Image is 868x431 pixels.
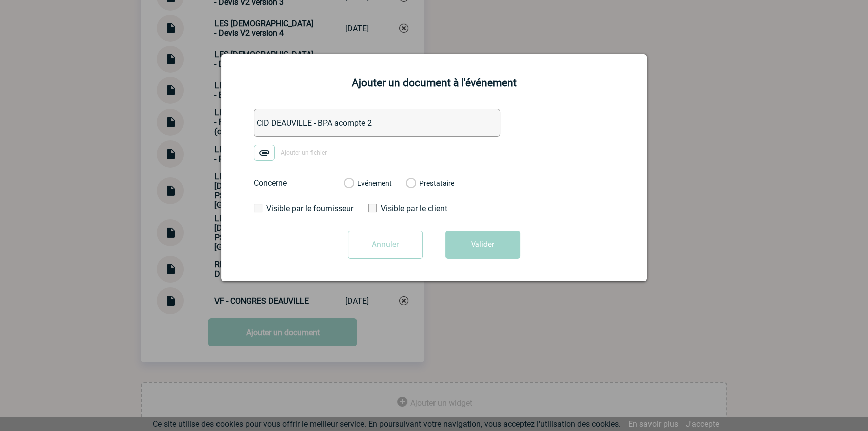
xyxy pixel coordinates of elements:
[368,204,461,213] label: Visible par le client
[254,204,346,213] label: Visible par le fournisseur
[234,77,634,89] h2: Ajouter un document à l'événement
[348,231,423,259] input: Annuler
[254,109,500,137] input: Désignation
[344,179,353,188] label: Evénement
[445,231,520,259] button: Valider
[254,178,334,188] label: Concerne
[281,149,327,156] span: Ajouter un fichier
[406,179,415,188] label: Prestataire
